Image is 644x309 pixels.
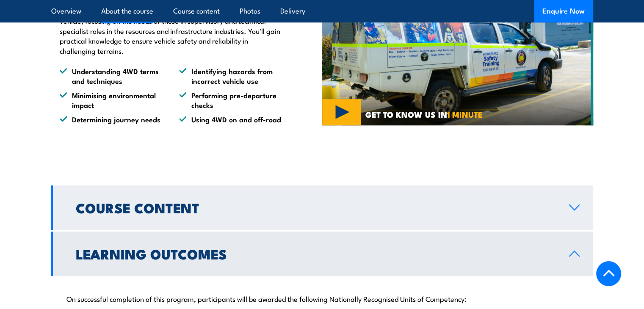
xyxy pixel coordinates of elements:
[60,6,283,55] p: This driving course teaches you how to operate and maintain a 4WD vehicle, focusing on the needs ...
[179,114,283,124] li: Using 4WD on and off-road
[76,201,556,213] h2: Course Content
[365,110,483,118] span: GET TO KNOW US IN
[51,232,593,276] a: Learning Outcomes
[60,114,164,124] li: Determining journey needs
[66,294,578,303] p: On successful completion of this program, participants will be awarded the following Nationally R...
[447,108,483,120] strong: 1 MINUTE
[76,248,556,259] h2: Learning Outcomes
[60,66,164,86] li: Understanding 4WD terms and techniques
[51,185,593,230] a: Course Content
[179,90,283,110] li: Performing pre-departure checks
[60,90,164,110] li: Minimising environmental impact
[179,66,283,86] li: Identifying hazards from incorrect vehicle use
